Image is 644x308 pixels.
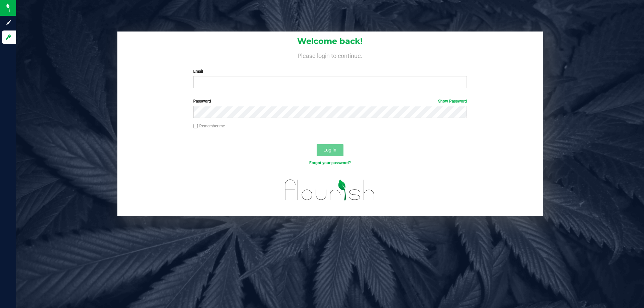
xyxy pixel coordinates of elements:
[438,99,467,104] a: Show Password
[5,34,12,41] inline-svg: Log in
[193,124,198,129] input: Remember me
[5,19,12,26] inline-svg: Sign up
[117,51,543,59] h4: Please login to continue.
[193,123,225,129] label: Remember me
[193,68,467,74] label: Email
[317,144,343,156] button: Log In
[193,99,211,104] span: Password
[323,147,336,152] span: Log In
[277,173,383,207] img: flourish_logo.svg
[309,161,351,165] a: Forgot your password?
[117,37,543,46] h1: Welcome back!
